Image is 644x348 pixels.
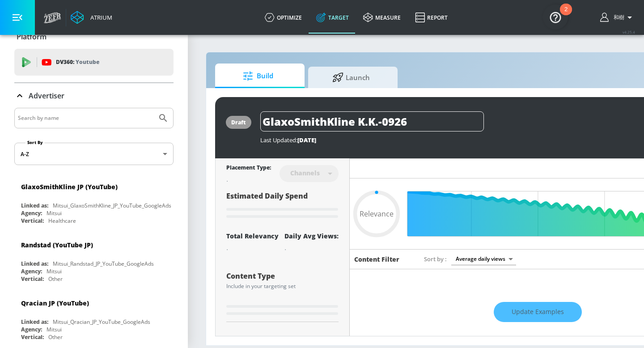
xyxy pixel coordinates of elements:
[317,67,385,88] span: Launch
[14,176,174,227] div: GlaxoSmithKline JP (YouTube)Linked as:Mitsui_GlaxoSmithKline_JP_YouTube_GoogleAdsAgency:MitsuiVer...
[25,140,45,145] label: Sort By
[226,272,339,280] div: Content Type
[14,49,174,76] div: DV360: Youtube
[21,217,44,225] div: Vertical:
[21,326,42,333] div: Agency:
[21,182,118,191] div: GlaxoSmithKline JP (YouTube)
[87,13,112,21] div: Atrium
[14,234,174,285] div: Randstad (YouTube JP)Linked as:Mitsui_Randstad_JP_YouTube_GoogleAdsAgency:MitsuiVertical:Other
[543,4,568,30] button: Open Resource Center, 2 new notifications
[14,24,174,49] div: Platform
[258,1,309,34] a: optimize
[14,292,174,343] div: Qracian JP (YouTube)Linked as:Mitsui_Qracian_JP_YouTube_GoogleAdsAgency:MitsuiVertical:Other
[623,30,635,34] span: v 4.25.4
[451,253,516,265] div: Average daily views
[21,260,48,267] div: Linked as:
[21,202,48,209] div: Linked as:
[354,255,399,263] h6: Content Filter
[600,12,635,23] button: 和樹
[226,191,308,201] span: Estimated Daily Spend
[48,217,76,225] div: Healthcare
[47,267,62,275] div: Mitsui
[76,57,99,67] p: Youtube
[610,14,624,21] span: login as: kazuki.hashioka@mbk-digital.co.jp
[53,318,150,326] div: Mitsui_Qracian_JP_YouTube_GoogleAds
[424,255,447,263] span: Sort by
[231,119,246,126] div: draft
[29,91,64,101] p: Advertiser
[17,32,47,42] p: Platform
[360,210,394,217] span: Relevance
[564,9,568,21] div: 2
[356,1,408,34] a: measure
[14,83,174,108] div: Advertiser
[18,112,153,124] input: Search by name
[226,164,271,173] div: Placement Type:
[408,1,455,34] a: Report
[226,284,339,289] div: Include in your targeting set
[53,202,171,209] div: Mitsui_GlaxoSmithKline_JP_YouTube_GoogleAds
[47,326,62,333] div: Mitsui
[14,143,174,165] div: A-Z
[21,267,42,275] div: Agency:
[21,333,44,341] div: Vertical:
[284,232,339,240] div: Daily Avg Views:
[48,333,63,341] div: Other
[56,57,99,67] p: DV360:
[224,65,292,87] span: Build
[21,318,48,326] div: Linked as:
[226,232,279,240] div: Total Relevancy
[226,191,339,221] div: Estimated Daily Spend
[21,299,89,307] div: Qracian JP (YouTube)
[21,241,93,249] div: Randstad (YouTube JP)
[71,11,112,24] a: Atrium
[47,209,62,217] div: Mitsui
[286,169,324,177] div: Channels
[309,1,356,34] a: Target
[21,275,44,283] div: Vertical:
[53,260,154,267] div: Mitsui_Randstad_JP_YouTube_GoogleAds
[21,209,42,217] div: Agency:
[297,136,316,144] span: [DATE]
[48,275,63,283] div: Other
